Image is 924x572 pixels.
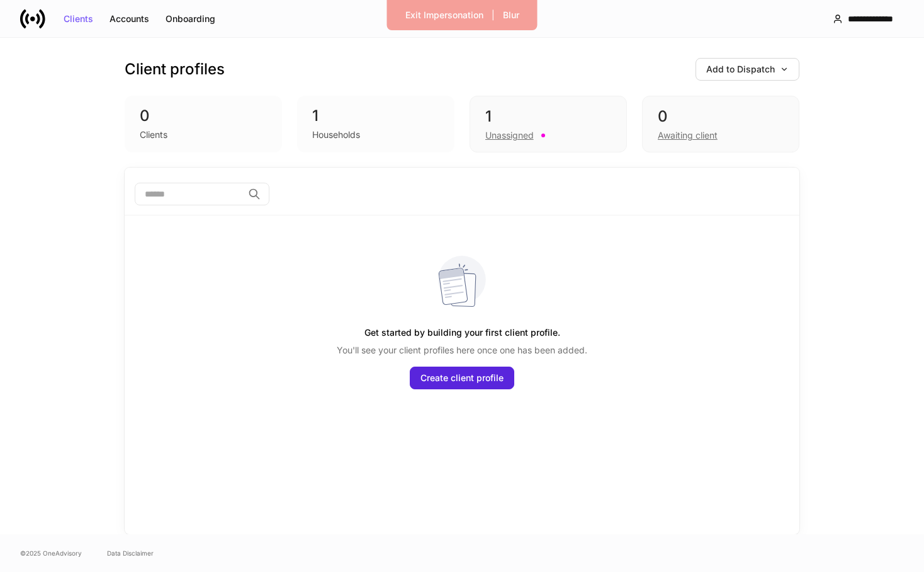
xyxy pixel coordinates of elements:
button: Accounts [101,9,157,29]
p: You'll see your client profiles here once one has been added. [337,344,587,357]
div: 1 [485,106,611,127]
button: Clients [55,9,101,29]
h3: Client profiles [125,59,225,79]
span: © 2025 OneAdvisory [20,548,82,558]
button: Add to Dispatch [696,58,799,81]
div: Clients [64,14,93,23]
button: Exit Impersonation [397,5,492,25]
div: 1 [312,106,439,126]
button: Onboarding [157,9,223,29]
div: Exit Impersonation [405,11,483,20]
div: 0 [140,106,267,126]
div: Blur [503,11,519,20]
div: Households [312,129,360,141]
div: Create client profile [420,374,504,382]
div: 1Unassigned [470,96,627,152]
div: Accounts [110,14,149,23]
button: Create client profile [410,367,514,389]
div: Unassigned [485,129,534,142]
div: Add to Dispatch [706,65,789,74]
div: Onboarding [166,14,215,23]
div: Awaiting client [658,129,718,142]
h5: Get started by building your first client profile. [364,321,560,344]
button: Blur [495,5,527,25]
a: Data Disclaimer [107,548,154,558]
div: 0Awaiting client [642,96,799,152]
div: Clients [140,129,167,141]
div: 0 [658,106,784,127]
